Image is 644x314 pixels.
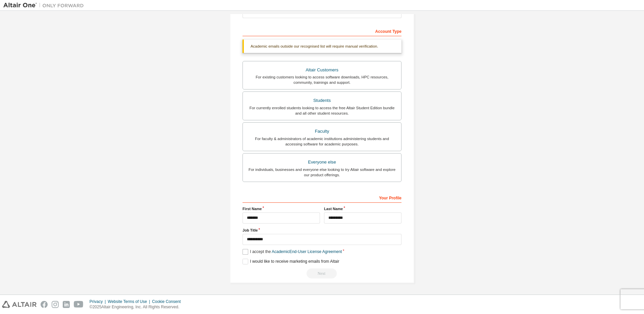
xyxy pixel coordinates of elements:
[243,259,339,264] label: I would like to receive marketing emails from Altair
[108,299,152,304] div: Website Terms of Use
[247,96,397,105] div: Students
[243,249,342,255] label: I accept the
[247,74,397,85] div: For existing customers looking to access software downloads, HPC resources, community, trainings ...
[247,105,397,116] div: For currently enrolled students looking to access the free Altair Student Edition bundle and all ...
[90,299,108,304] div: Privacy
[324,206,401,211] label: Last Name
[243,228,401,233] label: Job Title
[247,167,397,178] div: For individuals, businesses and everyone else looking to try Altair software and explore our prod...
[74,301,84,308] img: youtube.svg
[247,127,397,136] div: Faculty
[52,301,59,308] img: instagram.svg
[41,301,48,308] img: facebook.svg
[243,25,401,36] div: Account Type
[2,301,37,308] img: altair_logo.svg
[63,301,70,308] img: linkedin.svg
[90,304,185,310] p: © 2025 Altair Engineering, Inc. All Rights Reserved.
[272,249,342,254] a: Academic End-User License Agreement
[247,65,397,75] div: Altair Customers
[152,299,184,304] div: Cookie Consent
[243,192,401,203] div: Your Profile
[247,136,397,147] div: For faculty & administrators of academic institutions administering students and accessing softwa...
[243,206,320,211] label: First Name
[243,268,401,278] div: Read and acccept EULA to continue
[247,158,397,167] div: Everyone else
[3,2,87,9] img: Altair One
[243,40,401,53] div: Academic emails outside our recognised list will require manual verification.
